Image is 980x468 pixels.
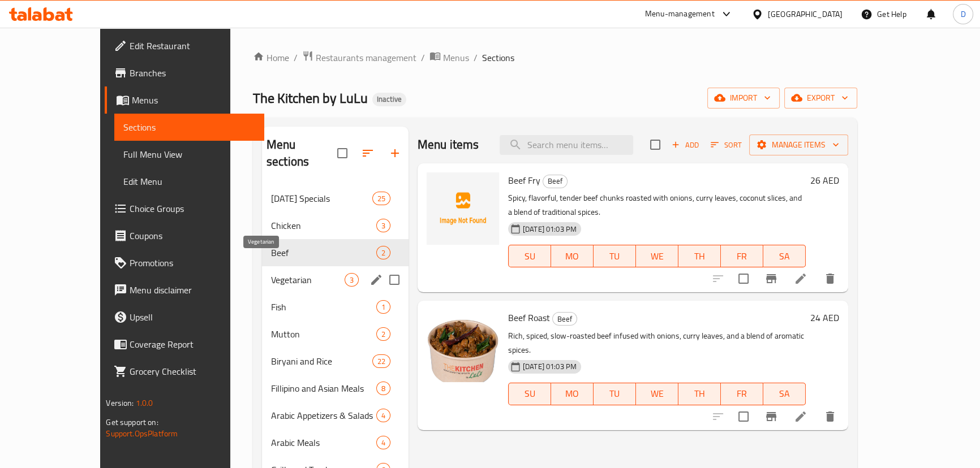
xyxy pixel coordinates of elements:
[758,403,785,430] button: Branch-specific-item
[721,383,763,405] button: FR
[427,310,499,382] img: Beef Roast
[130,365,255,378] span: Grocery Checklist
[763,245,806,267] button: SA
[518,361,581,372] span: [DATE] 01:03 PM
[816,265,844,292] button: delete
[667,136,703,154] span: Add item
[377,437,390,448] span: 4
[377,248,390,258] span: 2
[678,245,721,267] button: TH
[271,192,372,205] span: [DATE] Specials
[763,383,806,405] button: SA
[372,94,406,104] span: Inactive
[768,8,843,20] div: [GEOGRAPHIC_DATA]
[556,385,589,402] span: MO
[376,436,390,449] div: items
[271,327,376,341] div: Mutton
[105,32,264,59] a: Edit Restaurant
[683,385,716,402] span: TH
[443,51,469,64] span: Menus
[784,88,857,109] button: export
[810,310,839,326] h6: 24 AED
[794,410,807,423] a: Edit menu item
[508,329,806,357] p: Rich, spiced, slow-roasted beef infused with onions, curry leaves, and a blend of aromatic spices.
[262,185,409,212] div: [DATE] Specials25
[345,273,359,287] div: items
[271,300,376,314] div: Fish
[373,356,390,367] span: 22
[645,7,715,21] div: Menu-management
[373,193,390,204] span: 25
[376,219,390,232] div: items
[508,172,540,189] span: Beef Fry
[732,267,755,291] span: Select to update
[500,135,633,155] input: search
[262,239,409,266] div: Beef2
[130,256,255,270] span: Promotions
[105,249,264,276] a: Promotions
[703,136,749,154] span: Sort items
[960,8,965,20] span: D
[377,410,390,421] span: 4
[553,313,577,326] span: Beef
[421,51,425,64] li: /
[377,383,390,394] span: 8
[749,135,848,155] button: Manage items
[551,245,594,267] button: MO
[641,385,674,402] span: WE
[725,248,759,265] span: FR
[262,375,409,402] div: Fillipino and Asian Meals8
[130,337,255,351] span: Coverage Report
[106,396,134,410] span: Version:
[271,382,376,395] span: Fillipino and Asian Meals
[114,141,264,168] a: Full Menu View
[136,396,153,410] span: 1.0.0
[271,219,376,232] span: Chicken
[376,246,390,259] div: items
[636,383,678,405] button: WE
[598,248,631,265] span: TU
[330,141,354,165] span: Select all sections
[372,354,390,368] div: items
[130,39,255,53] span: Edit Restaurant
[725,385,759,402] span: FR
[732,405,755,428] span: Select to update
[253,51,289,64] a: Home
[262,266,409,293] div: Vegetarian3edit
[429,50,469,65] a: Menus
[105,195,264,222] a: Choice Groups
[105,86,264,114] a: Menus
[711,138,742,151] span: Sort
[377,329,390,340] span: 2
[262,429,409,456] div: Arabic Meals4
[130,202,255,215] span: Choice Groups
[302,50,416,65] a: Restaurants management
[598,385,631,402] span: TU
[106,415,158,430] span: Get support on:
[810,172,839,188] h6: 26 AED
[262,212,409,239] div: Chicken3
[594,245,636,267] button: TU
[368,271,385,288] button: edit
[376,409,390,422] div: items
[105,59,264,86] a: Branches
[271,354,372,368] span: Biryani and Rice
[316,51,416,64] span: Restaurants management
[594,383,636,405] button: TU
[543,175,568,188] div: Beef
[513,385,547,402] span: SU
[132,93,255,107] span: Menus
[474,51,478,64] li: /
[271,436,376,449] span: Arabic Meals
[508,191,806,219] p: Spicy, flavorful, tender beef chunks roasted with onions, curry leaves, coconut slices, and a ble...
[130,229,255,242] span: Coupons
[105,276,264,304] a: Menu disclaimer
[267,136,337,170] h2: Menu sections
[721,245,763,267] button: FR
[262,348,409,375] div: Biryani and Rice22
[354,140,381,167] span: Sort sections
[372,192,390,205] div: items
